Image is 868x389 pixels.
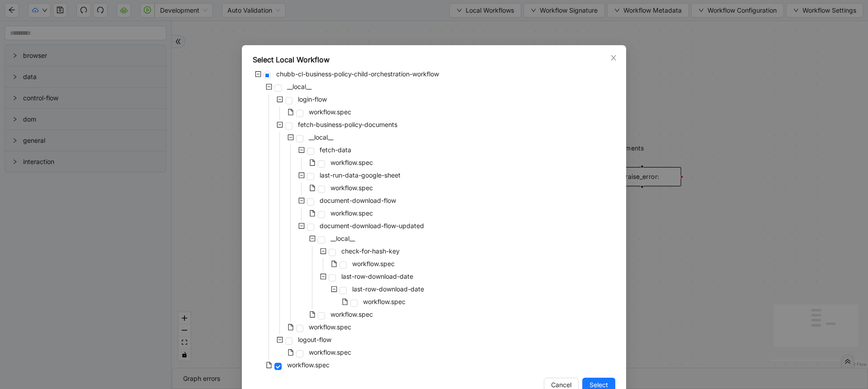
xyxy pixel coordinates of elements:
span: login-flow [296,94,329,105]
span: workflow.spec [309,348,351,356]
span: logout-flow [298,336,331,343]
span: check-for-hash-key [340,246,401,257]
span: minus-square [288,134,294,141]
span: file [288,109,294,115]
span: last-row-download-date [341,272,413,280]
span: workflow.spec [361,296,407,307]
span: workflow.spec [329,183,375,193]
span: file [266,362,272,368]
span: fetch-business-policy-documents [296,119,399,130]
button: Close [609,53,618,63]
span: check-for-hash-key [341,247,400,255]
span: workflow.spec [329,309,375,320]
span: document-download-flow [320,197,396,204]
span: minus-square [266,84,272,90]
span: last-run-data-google-sheet [318,170,402,181]
span: minus-square [298,197,305,204]
span: workflow.spec [285,360,331,370]
span: fetch-data [320,146,351,154]
span: __local__ [329,233,357,244]
span: __local__ [285,81,313,92]
span: minus-square [320,248,326,254]
span: logout-flow [296,334,333,345]
span: fetch-business-policy-documents [298,121,397,128]
span: minus-square [298,147,305,153]
span: workflow.spec [330,310,373,318]
span: document-download-flow-updated [320,222,424,230]
span: file [288,324,294,330]
span: close [610,54,617,61]
span: minus-square [255,71,261,77]
span: file [309,159,316,166]
span: minus-square [298,172,305,178]
span: workflow.spec [352,260,395,267]
span: workflow.spec [329,208,375,219]
span: workflow.spec [287,361,330,369]
span: workflow.spec [309,108,351,116]
span: minus-square [298,223,305,229]
span: minus-square [277,337,283,343]
span: minus-square [277,96,283,103]
span: fetch-data [318,145,353,155]
span: workflow.spec [330,184,373,192]
span: __local__ [307,132,335,143]
span: workflow.spec [307,347,353,358]
span: minus-square [320,273,326,280]
span: workflow.spec [330,209,373,217]
span: file [342,299,348,305]
span: last-row-download-date [352,285,424,293]
span: minus-square [331,286,337,292]
span: minus-square [309,235,316,242]
span: workflow.spec [350,258,396,269]
span: __local__ [287,83,311,90]
span: file [309,210,316,216]
span: file [288,349,294,356]
span: last-row-download-date [340,271,415,282]
span: file [309,311,316,318]
div: Select Local Workflow [253,54,615,65]
span: last-row-download-date [350,284,426,295]
span: workflow.spec [307,322,353,333]
span: workflow.spec [363,298,406,305]
span: __local__ [309,133,333,141]
span: last-run-data-google-sheet [320,171,401,179]
span: file [331,261,337,267]
span: chubb-cl-business-policy-child-orchestration-workflow [276,70,439,78]
span: __local__ [330,234,355,242]
span: minus-square [277,122,283,128]
span: login-flow [298,95,327,103]
span: file [309,185,316,191]
span: document-download-flow-updated [318,220,426,231]
span: workflow.spec [329,157,375,168]
span: workflow.spec [309,323,351,331]
span: chubb-cl-business-policy-child-orchestration-workflow [274,69,441,80]
span: workflow.spec [330,159,373,166]
span: workflow.spec [307,107,353,117]
span: document-download-flow [318,195,398,206]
